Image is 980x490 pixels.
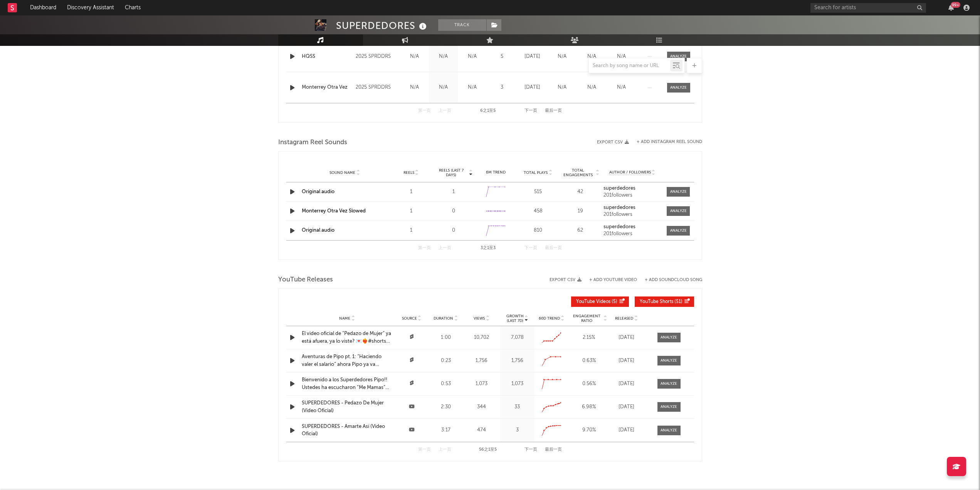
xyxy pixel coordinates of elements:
a: Original audio [302,189,335,194]
div: [DATE] [611,334,642,342]
div: 6.98 % [571,403,607,411]
div: N/A [431,84,456,91]
input: Search by song name or URL [589,63,670,69]
span: Author / Followers [609,170,651,175]
div: + Add YouTube Video [582,278,637,282]
span: 60D Trend [539,316,560,321]
a: Aventuras de Pipo pt. 1: “Haciendo valer el salario” ahora Pipo ya va creciendo poco a poco #shorts [302,353,393,368]
span: Total Plays [524,170,548,175]
div: 3 之 1 至 3 [467,244,509,253]
div: 201 followers [603,231,661,237]
div: 1,073 [502,380,533,388]
div: + Add Instagram Reel Sound [629,140,702,144]
div: 344 [465,403,498,411]
span: Released [615,316,633,321]
div: [DATE] [611,426,642,434]
div: SUPERDEDORES [336,19,429,32]
button: 下一页 [524,109,537,113]
div: [DATE] [519,53,545,61]
a: Bienvenido a los Superdedores Pipo!! Ustedes ha escucharon “Me Mamas” hoy? #shorts #music 👾❤️‍🔥 [302,376,393,391]
span: Duration [434,316,453,321]
div: 2025 SPRDDRS [356,52,398,61]
div: 6 之 1 至 5 [467,106,509,116]
div: N/A [431,53,456,61]
div: 62 [561,227,600,234]
a: SUPERDEDORES - Pedazo De Mujer (Video Oficial) [302,399,393,414]
div: 201 followers [603,212,661,217]
button: 最后一页 [545,109,562,113]
div: 515 [519,188,557,196]
button: 下一页 [524,246,537,250]
div: 0 [434,227,473,234]
span: Views [474,316,485,321]
button: 第一页 [418,109,431,113]
div: 56 之 1 至 5 [467,445,509,455]
button: Export CSV [550,278,582,282]
div: N/A [460,53,485,61]
button: 最后一页 [545,246,562,250]
div: 9.70 % [571,426,607,434]
button: + Add Instagram Reel Sound [637,140,702,144]
p: (Last 7d) [506,318,524,323]
button: 第一页 [418,246,431,250]
div: 10,702 [465,334,498,342]
div: [DATE] [611,403,642,411]
button: YouTube Videos(5) [571,296,629,307]
button: + Add YouTube Video [589,278,637,282]
div: 0.56 % [571,380,607,388]
div: 1 [392,207,430,215]
p: Growth [506,314,524,318]
div: 99 + [951,2,960,8]
span: Total Engagements [561,168,595,177]
a: Monterrey Otra Vez [302,84,352,91]
div: N/A [402,84,427,91]
a: El video oficial de “Pedazo de Mujer” ya está afuera, ya lo viste? 💌❤️‍🔥#shorts #newmusic [302,330,393,345]
span: Sound Name [329,170,355,175]
span: Engagement Ratio [571,314,603,323]
div: 0 [434,207,473,215]
div: 19 [561,207,600,215]
a: Original audio [302,228,335,233]
div: HQSS [302,53,352,61]
button: + Add SoundCloud Song [637,278,702,282]
button: YouTube Shorts(51) [635,296,694,307]
button: 99+ [948,5,954,11]
div: N/A [460,84,485,91]
span: YouTube Releases [278,275,333,285]
div: 2:30 [431,403,461,411]
button: 下一页 [524,448,537,452]
div: 1 [392,227,430,234]
span: Source [402,316,417,321]
div: 201 followers [603,193,661,198]
a: superdedores [603,205,661,210]
a: superdedores [603,224,661,230]
span: YouTube Videos [576,300,610,304]
div: 6M Trend [477,170,515,175]
div: 3 [489,84,516,91]
div: 0.63 % [571,357,607,365]
button: 最后一页 [545,448,562,452]
a: superdedores [603,186,661,191]
div: N/A [609,53,634,61]
a: SUPERDEDORES - Amarte Así (Video Oficial) [302,423,393,438]
div: 1,756 [465,357,498,365]
div: 7,078 [502,334,533,342]
span: Name [339,316,350,321]
input: Search for artists [810,3,926,13]
a: Monterrey Otra Vez Slowed [302,209,366,214]
button: Export CSV [597,140,629,145]
div: 1,756 [502,357,533,365]
div: 0:53 [431,380,461,388]
div: [DATE] [611,357,642,365]
div: 2025 SPRDDRS [356,83,398,92]
span: Reels [403,170,414,175]
div: 1 [392,188,430,196]
div: 1,073 [465,380,498,388]
span: ( 51 ) [640,300,682,304]
strong: superdedores [603,186,635,191]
